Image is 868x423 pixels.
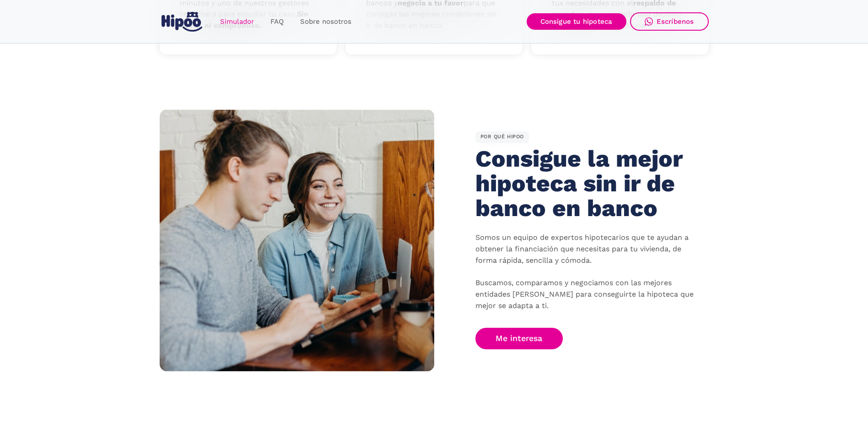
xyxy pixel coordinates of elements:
[160,8,205,35] a: home
[212,13,262,31] a: Simulador
[292,13,360,31] a: Sobre nosotros
[475,328,563,349] a: Me interesa
[527,13,626,30] a: Consigue tu hipoteca
[262,13,292,31] a: FAQ
[657,17,694,26] div: Escríbenos
[475,146,686,220] h2: Consigue la mejor hipoteca sin ir de banco en banco
[630,12,709,31] a: Escríbenos
[475,131,529,143] div: POR QUÉ HIPOO
[475,232,695,312] p: Somos un equipo de expertos hipotecarios que te ayudan a obtener la financiación que necesitas pa...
